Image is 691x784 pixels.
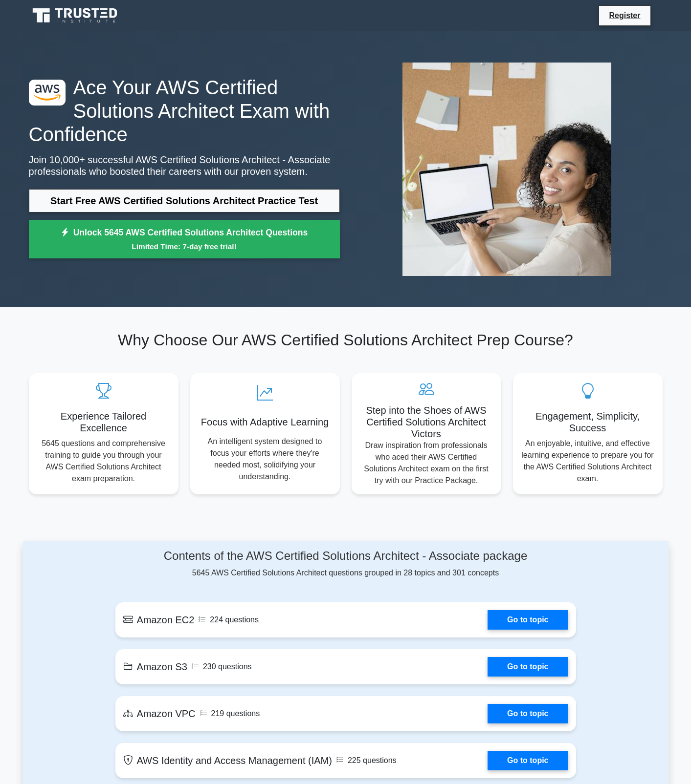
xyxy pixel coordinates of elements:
[359,440,493,487] p: Draw inspiration from professionals who aced their AWS Certified Solutions Architect exam on the ...
[603,9,646,21] a: Register
[29,331,663,349] h2: Why Choose Our AWS Certified Solutions Architect Prep Course?
[29,189,340,212] a: Start Free AWS Certified Solutions Architect Practice Test
[198,416,332,428] h5: Focus with Adaptive Learning
[29,76,340,146] h1: Ace Your AWS Certified Solutions Architect Exam with Confidence
[521,410,655,434] h5: Engagement, Simplicity, Success
[115,549,576,579] div: 5645 AWS Certified Solutions Architect questions grouped in 28 topics and 301 concepts
[359,404,493,440] h5: Step into the Shoes of AWS Certified Solutions Architect Victors
[115,549,576,563] h4: Contents of the AWS Certified Solutions Architect - Associate package
[29,220,340,259] a: Unlock 5645 AWS Certified Solutions Architect QuestionsLimited Time: 7-day free trial!
[488,610,568,630] a: Go to topic
[29,154,340,177] p: Join 10,000+ successful AWS Certified Solutions Architect - Associate professionals who boosted t...
[37,438,171,485] p: 5645 questions and comprehensive training to guide you through your AWS Certified Solutions Archi...
[488,704,568,723] a: Go to topic
[37,410,171,434] h5: Experience Tailored Excellence
[488,657,568,677] a: Go to topic
[198,436,332,483] p: An intelligent system designed to focus your efforts where they're needed most, solidifying your ...
[41,241,328,252] small: Limited Time: 7-day free trial!
[521,438,655,485] p: An enjoyable, intuitive, and effective learning experience to prepare you for the AWS Certified S...
[488,751,568,770] a: Go to topic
